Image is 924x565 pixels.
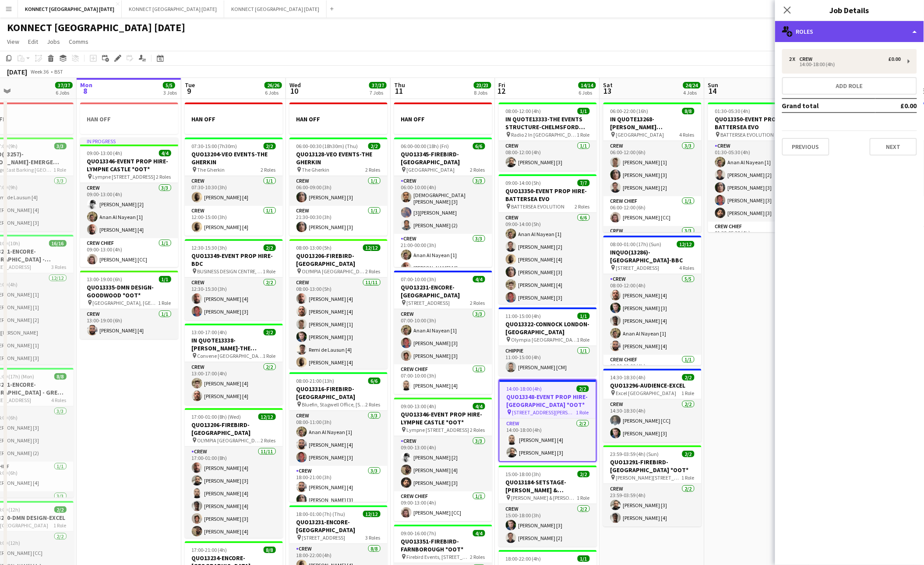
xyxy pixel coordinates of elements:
[289,81,301,89] span: Wed
[80,283,178,299] h3: QUO13335-DMN DESIGN-GOODWOOD *OOT*
[192,413,241,420] span: 17:00-01:00 (8h) (Wed)
[603,369,702,442] app-job-card: 14:30-18:30 (4h)2/2QUO13296-AUDIENCE-EXCEL Excel [GEOGRAPHIC_DATA]1 RoleCrew2/214:30-18:30 (4h)[P...
[296,143,358,149] span: 06:00-00:30 (18h30m) (Thu)
[52,264,67,270] span: 3 Roles
[677,241,695,247] span: 12/12
[302,166,330,173] span: The Gherkin
[80,271,178,339] app-job-card: 13:00-19:00 (6h)1/1QUO13335-DMN DESIGN-GOODWOOD *OOT* [GEOGRAPHIC_DATA], [GEOGRAPHIC_DATA], [GEOG...
[610,108,649,114] span: 06:00-22:00 (16h)
[159,300,171,306] span: 1 Role
[265,82,282,88] span: 26/26
[499,81,506,89] span: Fri
[185,324,283,405] app-job-card: 13:00-17:00 (4h)2/2IN QUOTE13338-[PERSON_NAME]-THE CONVENE Convene [GEOGRAPHIC_DATA], [STREET_ADD...
[394,138,492,267] app-job-card: 06:00-00:00 (18h) (Fri)6/6QUO13345-FIREBIRD-[GEOGRAPHIC_DATA] [GEOGRAPHIC_DATA]2 RolesCrew3/306:0...
[163,82,175,88] span: 5/5
[506,313,541,319] span: 11:00-15:00 (4h)
[499,174,597,304] div: 09:00-14:00 (5h)7/7QUO13350-EVENT PROP HIRE-BATTERSEA EVO BATTERSEA EVOLUTION2 RolesCrew6/609:00-...
[80,81,92,89] span: Mon
[511,203,565,210] span: BATTERSEA EVOLUTION
[394,102,492,134] div: HAN OFF
[302,268,366,275] span: OLYMPIA [GEOGRAPHIC_DATA]
[682,374,695,381] span: 2/2
[47,38,60,46] span: Jobs
[185,278,283,320] app-card-role: Crew2/212:30-15:30 (3h)[PERSON_NAME] [4][PERSON_NAME] [3]
[264,547,276,553] span: 8/8
[394,410,492,426] h3: QUO13346-EVENT PROP HIRE-LYMPNE CASTLE *OOT*
[197,353,263,359] span: Convene [GEOGRAPHIC_DATA], [STREET_ADDRESS] is on [STREET_ADDRESS]
[499,320,597,336] h3: QUO13322-CONNOCK LONDON-[GEOGRAPHIC_DATA]
[258,413,276,420] span: 12/12
[499,466,597,547] div: 15:00-18:00 (3h)2/2QUO13184-SETSTAGE-[PERSON_NAME] & [PERSON_NAME] [PERSON_NAME] & [PERSON_NAME],...
[54,522,67,529] span: 1 Role
[616,265,659,271] span: [STREET_ADDRESS]
[197,437,261,444] span: OLYMPIA [GEOGRAPHIC_DATA]
[366,166,381,173] span: 2 Roles
[578,108,590,114] span: 1/1
[499,187,597,203] h3: QUO13350-EVENT PROP HIRE-BATTERSEA EVO
[407,554,470,560] span: Firebird Events, [STREET_ADDRESS]
[603,115,702,131] h3: IN QUOTE13268-[PERSON_NAME][GEOGRAPHIC_DATA]
[507,385,542,392] span: 14:00-18:00 (4h)
[185,239,283,320] app-job-card: 12:30-15:30 (3h)2/2QUO13349-EVENT PROP HIRE-BDC BUSINESS DESIGN CENTRE, ANGEL1 RoleCrew2/212:30-1...
[603,274,702,355] app-card-role: Crew5/508:00-12:00 (4h)[PERSON_NAME] [4][PERSON_NAME] [3][PERSON_NAME] [4]Anan Al Nayean [1][PERS...
[80,138,178,267] app-job-card: In progress09:00-13:00 (4h)4/4QUO13346-EVENT PROP HIRE-LYMPNE CASTLE *OOT* Lympne [STREET_ADDRESS...
[80,238,178,268] app-card-role: Crew Chief1/109:00-13:00 (4h)[PERSON_NAME] [CC]
[715,108,751,114] span: 01:30-05:30 (4h)
[603,381,702,389] h3: QUO13296-AUDIENCE-EXCEL
[499,102,597,171] app-job-card: 08:00-12:00 (4h)1/1IN QUOTE13333-THE EVENTS STRUCTURE-CHELMSFORD *OOT* Radio 2 In [GEOGRAPHIC_DAT...
[366,401,381,408] span: 2 Roles
[185,362,283,405] app-card-role: Crew2/213:00-17:00 (4h)[PERSON_NAME] [4][PERSON_NAME] [4]
[473,403,485,410] span: 4/4
[680,131,695,138] span: 4 Roles
[394,150,492,166] h3: QUO13345-FIREBIRD-[GEOGRAPHIC_DATA]
[470,166,485,173] span: 2 Roles
[500,393,596,409] h3: QUO13348-EVENT PROP HIRE-[GEOGRAPHIC_DATA] *OOT*
[870,138,917,155] button: Next
[499,213,597,306] app-card-role: Crew6/609:00-14:00 (5h)Anan Al Nayean [1][PERSON_NAME] [2][PERSON_NAME] [4][PERSON_NAME] [3][PERS...
[289,372,388,502] app-job-card: 08:00-21:00 (13h)6/6QUO13316-FIREBIRD-[GEOGRAPHIC_DATA] Bluefin, Stagwell Office, [STREET_ADDRESS...
[775,21,924,42] div: Roles
[79,86,92,96] span: 8
[497,86,506,96] span: 12
[616,131,664,138] span: [GEOGRAPHIC_DATA]
[511,131,577,138] span: Radio 2 In [GEOGRAPHIC_DATA], [GEOGRAPHIC_DATA], [GEOGRAPHIC_DATA]. CM2 8FS.
[500,419,596,461] app-card-role: Crew2/214:00-18:00 (4h)[PERSON_NAME] [4][PERSON_NAME] [3]
[680,265,695,271] span: 4 Roles
[289,466,388,521] app-card-role: Crew3/318:00-21:00 (3h)[PERSON_NAME] [4][PERSON_NAME] [3]
[54,373,67,380] span: 8/8
[192,547,227,553] span: 17:00-21:00 (4h)
[289,411,388,466] app-card-role: Crew3/308:00-11:00 (3h)Anan Al Nayean [1][PERSON_NAME] [4][PERSON_NAME] [3]
[603,196,702,226] app-card-role: Crew Chief1/106:00-12:00 (6h)[PERSON_NAME] [CC]
[185,408,283,538] app-job-card: 17:00-01:00 (8h) (Wed)12/12QUO13206-FIREBIRD-[GEOGRAPHIC_DATA] OLYMPIA [GEOGRAPHIC_DATA]2 RolesCr...
[775,4,924,16] h3: Job Details
[789,62,901,67] div: 14:00-18:00 (4h)
[578,555,590,562] span: 1/1
[56,89,72,96] div: 6 Jobs
[289,239,388,369] div: 08:00-13:00 (5h)12/12QUO13206-FIREBIRD-[GEOGRAPHIC_DATA] OLYMPIA [GEOGRAPHIC_DATA]2 RolesCrew11/1...
[261,166,276,173] span: 2 Roles
[296,378,335,384] span: 08:00-21:00 (13h)
[603,484,702,526] app-card-role: Crew2/223:59-03:59 (4h)[PERSON_NAME] [3][PERSON_NAME] [4]
[603,445,702,526] div: 23:59-03:59 (4h) (Sun)2/2QUO13291-FIREBIRD-[GEOGRAPHIC_DATA] *OOT* [PERSON_NAME][STREET_ADDRESS]-...
[7,21,185,34] h1: KONNECT [GEOGRAPHIC_DATA] [DATE]
[7,38,19,46] span: View
[407,166,455,173] span: [GEOGRAPHIC_DATA]
[394,398,492,521] div: 09:00-13:00 (4h)4/4QUO13346-EVENT PROP HIRE-LYMPNE CASTLE *OOT* Lympne [STREET_ADDRESS]2 RolesCre...
[394,115,492,123] h3: HAN OFF
[578,313,590,319] span: 1/1
[185,115,283,123] h3: HAN OFF
[185,206,283,236] app-card-role: Crew1/112:00-15:00 (3h)[PERSON_NAME] [4]
[80,102,178,134] app-job-card: HAN OFF
[407,300,450,306] span: [STREET_ADDRESS]
[289,115,388,123] h3: HAN OFF
[80,183,178,238] app-card-role: Crew3/309:00-13:00 (4h)[PERSON_NAME] [2]Anan Al Nayean [1][PERSON_NAME] [4]
[575,203,590,210] span: 2 Roles
[185,102,283,134] app-job-card: HAN OFF
[499,307,597,376] div: 11:00-15:00 (4h)1/1QUO13322-CONNOCK LONDON-[GEOGRAPHIC_DATA] Olympia [GEOGRAPHIC_DATA]1 RoleCHIPP...
[122,0,224,18] button: KONNECT [GEOGRAPHIC_DATA] [DATE]
[264,143,276,149] span: 2/2
[289,518,388,534] h3: QUO13231-ENCORE-[GEOGRAPHIC_DATA]
[159,150,171,156] span: 4/4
